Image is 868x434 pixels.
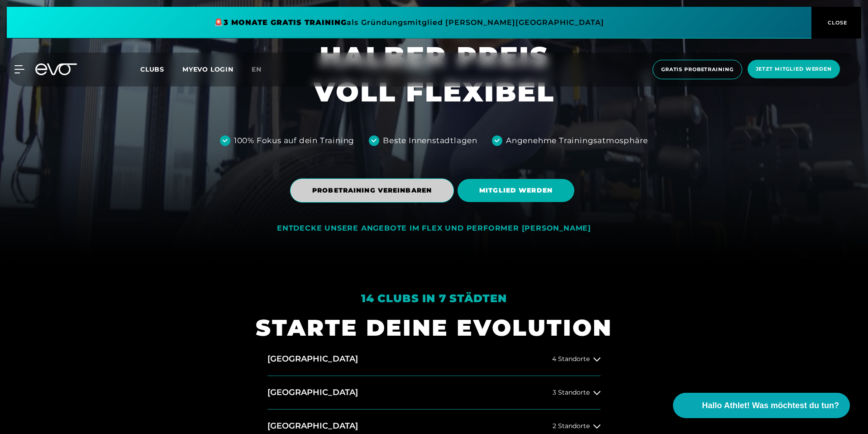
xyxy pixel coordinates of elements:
[140,65,182,73] a: Clubs
[756,65,832,73] span: Jetzt Mitglied werden
[361,292,507,305] em: 14 Clubs in 7 Städten
[702,400,839,412] span: Hallo Athlet! Was möchtest du tun?
[673,393,850,418] button: Hallo Athlet! Was möchtest du tun?
[277,224,591,233] div: ENTDECKE UNSERE ANGEBOTE IM FLEX UND PERFORMER [PERSON_NAME]
[252,65,262,73] span: en
[140,65,164,73] span: Clubs
[811,7,861,39] button: CLOSE
[267,376,601,410] button: [GEOGRAPHIC_DATA]3 Standorte
[552,356,590,362] span: 4 Standorte
[506,135,648,147] div: Angenehme Trainingsatmosphäre
[267,387,358,398] h2: [GEOGRAPHIC_DATA]
[479,186,553,195] span: MITGLIED WERDEN
[458,172,578,209] a: MITGLIED WERDEN
[383,135,477,147] div: Beste Innenstadtlagen
[290,172,458,209] a: PROBETRAINING VEREINBAREN
[661,66,734,73] span: Gratis Probetraining
[267,342,601,376] button: [GEOGRAPHIC_DATA]4 Standorte
[553,389,590,396] span: 3 Standorte
[267,353,358,365] h2: [GEOGRAPHIC_DATA]
[252,64,272,75] a: en
[553,423,590,429] span: 2 Standorte
[234,135,354,147] div: 100% Fokus auf dein Training
[182,65,234,73] a: MYEVO LOGIN
[312,186,432,195] span: PROBETRAINING VEREINBAREN
[825,19,848,27] span: CLOSE
[650,60,745,79] a: Gratis Probetraining
[267,420,358,432] h2: [GEOGRAPHIC_DATA]
[745,60,843,79] a: Jetzt Mitglied werden
[256,313,612,342] h1: STARTE DEINE EVOLUTION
